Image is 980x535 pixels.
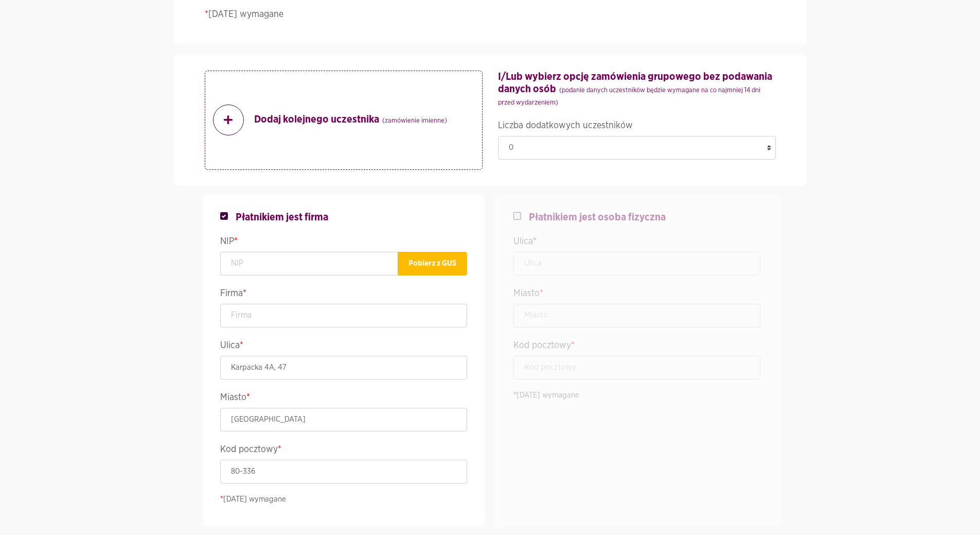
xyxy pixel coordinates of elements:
input: Ulica [513,252,760,275]
p: [DATE] wymagane [513,390,760,402]
legend: Miasto [513,286,760,304]
input: Kod pocztowy [513,356,760,379]
input: Ulica [220,356,467,379]
legend: NIP [220,234,467,252]
legend: Ulica [513,234,760,252]
input: Miasto [513,304,760,327]
p: [DATE] wymagane [220,494,467,506]
legend: Liczba dodatkowych uczestników [498,118,776,136]
legend: Kod pocztowy [220,442,467,460]
legend: Miasto [220,390,467,408]
input: Kod pocztowy [220,460,467,484]
span: Płatnikiem jest firma [236,211,328,223]
input: NIP [220,252,398,275]
input: Miasto [220,408,467,432]
legend: Kod pocztowy [513,338,760,356]
p: [DATE] wymagane [205,8,776,22]
h4: I/Lub wybierz opcję zamówienia grupowego bez podawania danych osób [498,71,776,108]
legend: Firma [220,286,467,304]
strong: Dodaj kolejnego uczestnika [254,113,447,127]
span: Płatnikiem jest osoba fizyczna [529,211,666,223]
small: (podanie danych uczestników będzie wymagane na co najmniej 14 dni przed wydarzeniem) [498,87,760,106]
button: Pobierz z GUS [398,252,467,275]
small: (zamówienie imienne) [382,117,447,124]
legend: Ulica [220,338,467,356]
input: Firma [220,304,467,327]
